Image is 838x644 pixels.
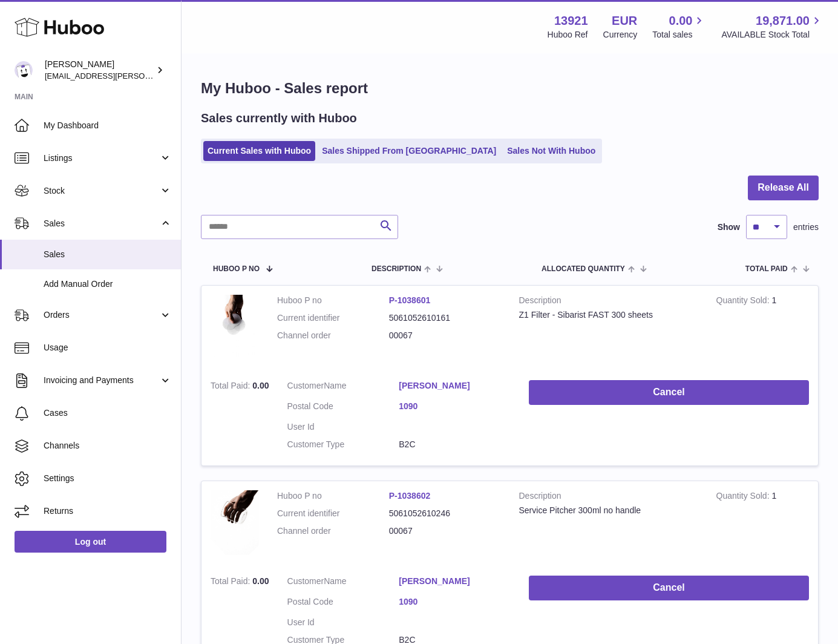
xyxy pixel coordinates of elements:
[389,330,501,341] dd: 00067
[44,505,172,517] span: Returns
[399,576,511,587] a: [PERSON_NAME]
[318,141,500,161] a: Sales Shipped From [GEOGRAPHIC_DATA]
[399,596,511,608] a: 1090
[287,439,399,450] dt: Customer Type
[399,380,511,392] a: [PERSON_NAME]
[548,29,588,41] div: Huboo Ref
[503,141,600,161] a: Sales Not With Huboo
[389,312,501,324] dd: 5061052610161
[213,265,260,273] span: Huboo P no
[652,13,706,41] a: 0.00 Total sales
[287,401,399,415] dt: Postal Code
[399,401,511,412] a: 1090
[211,381,252,393] strong: Total Paid
[756,13,810,29] span: 19,871.00
[603,29,638,41] div: Currency
[44,185,159,197] span: Stock
[277,295,389,306] dt: Huboo P no
[399,439,511,450] dd: B2C
[554,13,588,29] strong: 13921
[287,576,324,586] span: Customer
[793,222,819,233] span: entries
[44,473,172,484] span: Settings
[44,440,172,452] span: Channels
[519,309,698,321] div: Z1 Filter - Sibarist FAST 300 sheets
[716,295,772,308] strong: Quantity Sold
[277,330,389,341] dt: Channel order
[44,120,172,131] span: My Dashboard
[529,380,809,405] button: Cancel
[372,265,421,273] span: Description
[211,295,259,360] img: 1742782158.jpeg
[201,110,357,126] h2: Sales currently with Huboo
[277,508,389,519] dt: Current identifier
[745,265,788,273] span: Total paid
[211,490,259,555] img: 1742782212.png
[44,153,159,164] span: Listings
[15,61,33,79] img: europe@orea.uk
[287,596,399,611] dt: Postal Code
[203,141,315,161] a: Current Sales with Huboo
[707,286,818,372] td: 1
[721,13,823,41] a: 19,871.00 AVAILABLE Stock Total
[716,491,772,504] strong: Quantity Sold
[201,79,819,98] h1: My Huboo - Sales report
[389,525,501,537] dd: 00067
[652,29,706,41] span: Total sales
[252,576,269,586] span: 0.00
[718,222,740,233] label: Show
[669,13,693,29] span: 0.00
[542,265,625,273] span: ALLOCATED Quantity
[287,381,324,390] span: Customer
[389,508,501,519] dd: 5061052610246
[211,576,252,589] strong: Total Paid
[707,481,818,567] td: 1
[277,312,389,324] dt: Current identifier
[287,380,399,395] dt: Name
[44,407,172,419] span: Cases
[15,531,166,553] a: Log out
[612,13,637,29] strong: EUR
[44,342,172,353] span: Usage
[287,421,399,433] dt: User Id
[287,576,399,590] dt: Name
[519,295,698,309] strong: Description
[44,375,159,386] span: Invoicing and Payments
[44,278,172,290] span: Add Manual Order
[45,59,154,82] div: [PERSON_NAME]
[519,490,698,505] strong: Description
[389,295,431,305] a: P-1038601
[287,617,399,628] dt: User Id
[519,505,698,516] div: Service Pitcher 300ml no handle
[44,218,159,229] span: Sales
[748,176,819,200] button: Release All
[721,29,823,41] span: AVAILABLE Stock Total
[45,71,243,80] span: [EMAIL_ADDRESS][PERSON_NAME][DOMAIN_NAME]
[389,491,431,501] a: P-1038602
[44,309,159,321] span: Orders
[277,490,389,502] dt: Huboo P no
[252,381,269,390] span: 0.00
[277,525,389,537] dt: Channel order
[529,576,809,600] button: Cancel
[44,249,172,260] span: Sales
